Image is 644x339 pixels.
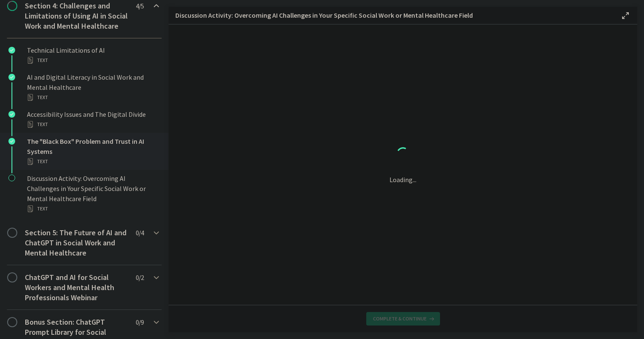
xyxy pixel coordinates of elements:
[27,136,158,167] div: The "Black Box" Problem and Trust in AI Systems
[389,145,416,164] div: 1
[136,228,144,238] span: 0 / 4
[27,92,158,102] div: Text
[27,109,158,129] div: Accessibility Issues and The Digital Divide
[27,55,158,65] div: Text
[27,173,158,214] div: Discussion Activity: Overcoming AI Challenges in Your Specific Social Work or Mental Healthcare F...
[25,272,128,303] h2: ChatGPT and AI for Social Workers and Mental Health Professionals Webinar
[25,228,128,258] h2: Section 5: The Future of AI and ChatGPT in Social Work and Mental Healthcare
[25,1,128,31] h2: Section 4: Challenges and Limitations of Using AI in Social Work and Mental Healthcare
[136,272,144,282] span: 0 / 2
[373,315,427,322] span: Complete & continue
[8,47,15,54] i: Completed
[389,175,416,185] p: Loading...
[27,45,158,65] div: Technical Limitations of AI
[366,312,440,326] button: Complete & continue
[27,119,158,129] div: Text
[8,74,15,81] i: Completed
[8,138,15,145] i: Completed
[27,72,158,102] div: AI and Digital Literacy in Social Work and Mental Healthcare
[175,10,607,20] h3: Discussion Activity: Overcoming AI Challenges in Your Specific Social Work or Mental Healthcare F...
[27,204,158,214] div: Text
[136,317,144,327] span: 0 / 9
[136,1,144,11] span: 4 / 5
[27,156,158,167] div: Text
[8,111,15,118] i: Completed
